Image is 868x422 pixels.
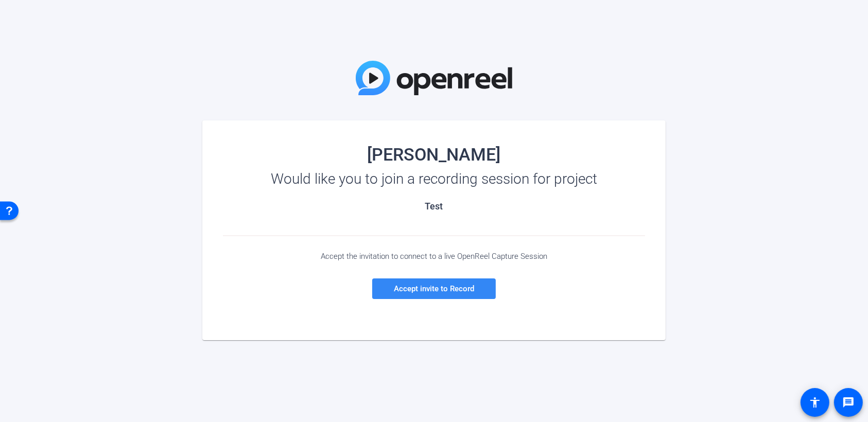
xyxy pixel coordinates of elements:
mat-icon: message [842,396,855,409]
img: OpenReel Logo [356,61,512,95]
div: Accept the invitation to connect to a live OpenReel Capture Session [223,252,645,261]
span: Accept invite to Record [394,284,474,293]
mat-icon: accessibility [809,396,821,409]
a: Accept invite to Record [372,278,496,299]
div: Would like you to join a recording session for project [223,171,645,187]
h2: Test [223,201,645,212]
div: [PERSON_NAME] [223,146,645,163]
